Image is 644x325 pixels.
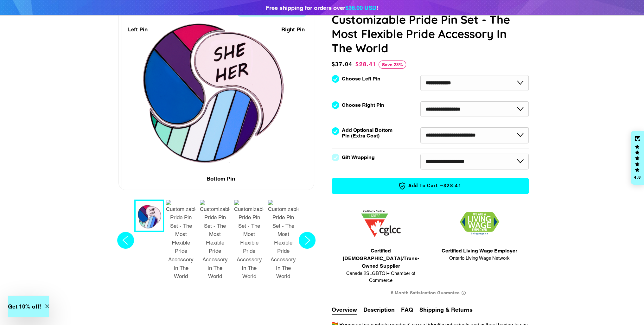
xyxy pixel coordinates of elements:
[234,200,265,281] img: Customizable Pride Pin Set - The Most Flexible Pride Accessory In The World
[166,200,196,281] img: Customizable Pride Pin Set - The Most Flexible Pride Accessory In The World
[297,200,317,284] button: Next slide
[355,61,376,67] span: $28.41
[200,200,230,281] img: Customizable Pride Pin Set - The Most Flexible Pride Accessory In The World
[442,255,517,262] span: Ontario Living Wage Network
[631,131,644,185] div: Click to open Judge.me floating reviews tab
[342,102,384,108] label: Choose Right Pin
[134,200,164,232] button: 1 / 7
[268,200,298,281] img: Customizable Pride Pin Set - The Most Flexible Pride Accessory In The World
[128,25,148,34] div: Left Pin
[342,155,375,160] label: Gift Wrapping
[115,200,136,284] button: Previous slide
[332,287,529,299] div: 6 Month Satisfaction Guarantee
[379,61,406,69] span: Save 23%
[443,182,462,189] span: $28.41
[281,25,305,34] div: Right Pin
[342,76,380,82] label: Choose Left Pin
[266,200,300,284] button: 5 / 7
[198,200,232,284] button: 3 / 7
[332,305,357,315] button: Overview
[266,3,378,12] div: Free shipping for orders over !
[401,305,413,314] button: FAQ
[363,305,395,314] button: Description
[341,182,519,190] span: Add to Cart —
[442,247,517,255] span: Certified Living Wage Employer
[332,178,529,194] button: Add to Cart —$28.41
[335,270,427,284] span: Canada 2SLGBTQI+ Chamber of Commerce
[361,210,401,237] img: 1705457225.png
[342,127,395,139] label: Add Optional Bottom Pin (Extra Cost)
[332,12,529,55] h1: Customizable Pride Pin Set - The Most Flexible Pride Accessory In The World
[634,175,641,179] div: 4.8
[332,60,354,69] span: $37.04
[419,305,473,314] button: Shipping & Returns
[207,175,235,183] div: Bottom Pin
[232,200,266,284] button: 4 / 7
[164,200,198,284] button: 2 / 7
[345,4,376,11] span: $36.00 USD
[335,247,427,270] span: Certified [DEMOGRAPHIC_DATA]/Trans-Owned Supplier
[460,212,499,235] img: 1706832627.png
